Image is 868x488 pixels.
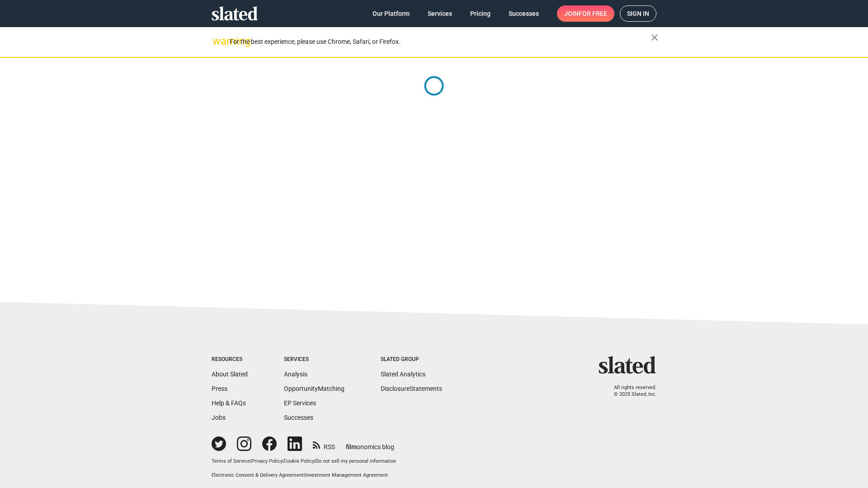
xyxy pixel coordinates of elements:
[230,36,651,48] div: For the best experience, please use Chrome, Safari, or Firefox.
[212,356,248,363] div: Resources
[501,5,546,22] a: Successes
[284,458,314,464] a: Cookie Policy
[649,32,660,43] mat-icon: close
[212,399,246,407] a: Help & FAQs
[212,371,248,378] a: About Slated
[304,472,305,478] span: |
[212,458,250,464] a: Terms of Service
[627,6,649,21] span: Sign in
[463,5,498,22] a: Pricing
[373,5,410,22] span: Our Platform
[250,458,251,464] span: |
[251,458,283,464] a: Privacy Policy
[579,5,607,22] span: for free
[620,5,656,22] a: Sign in
[284,371,307,378] a: Analysis
[420,5,459,22] a: Services
[305,472,388,478] a: Investment Management Agreement
[509,5,539,22] span: Successes
[346,443,357,450] span: film
[365,5,417,22] a: Our Platform
[564,5,607,22] span: Join
[284,385,344,392] a: OpportunityMatching
[316,458,396,465] button: Do not sell my personal information
[381,371,425,378] a: Slated Analytics
[346,436,394,451] a: filmonomics blog
[212,36,223,47] mat-icon: warning
[604,385,656,398] p: All rights reserved. © 2025 Slated, Inc.
[313,437,335,451] a: RSS
[284,356,344,363] div: Services
[428,5,452,22] span: Services
[470,5,491,22] span: Pricing
[212,414,226,421] a: Jobs
[212,385,227,392] a: Press
[284,414,313,421] a: Successes
[283,458,284,464] span: |
[557,5,614,22] a: Joinfor free
[212,472,304,478] a: Electronic Consent & Delivery Agreement
[381,385,442,392] a: DisclosureStatements
[314,458,316,464] span: |
[284,399,316,407] a: EP Services
[381,356,442,363] div: Slated Group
